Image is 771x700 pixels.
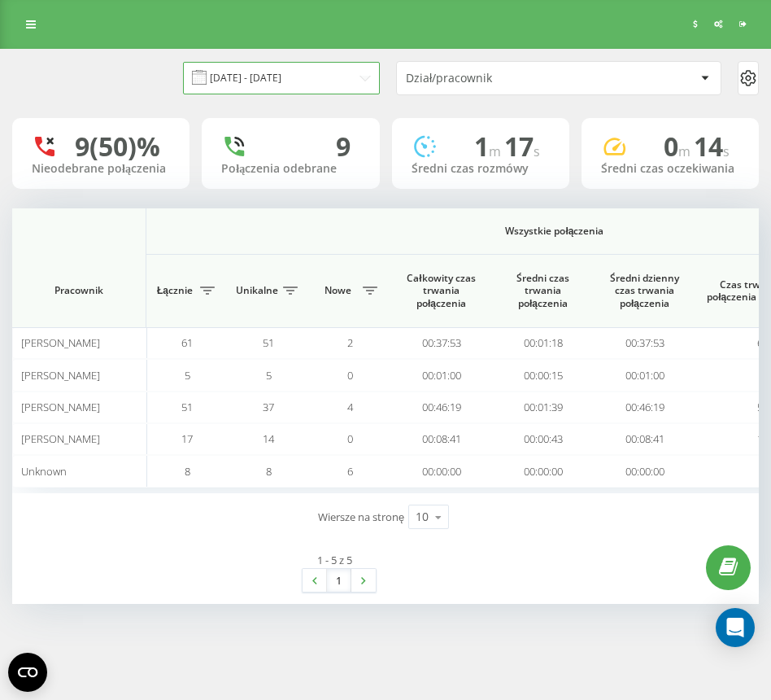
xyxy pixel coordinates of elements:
td: 00:37:53 [390,327,492,359]
div: Połączenia odebrane [221,162,359,176]
span: Łącznie [155,284,195,297]
div: 9 [336,131,351,162]
span: 8 [266,464,272,479]
div: Średni czas oczekiwania [601,162,739,176]
span: 5 [266,368,272,383]
div: Open Intercom Messenger [716,608,755,647]
div: Dział/pracownik [406,72,600,85]
td: 00:00:00 [492,455,594,487]
div: 9 (50)% [75,131,160,162]
span: Unknown [21,464,67,479]
span: 17 [757,431,769,446]
div: Średni czas rozmówy [412,162,550,176]
div: 10 [416,509,429,525]
button: Open CMP widget [8,653,47,692]
span: 51 [181,400,193,414]
span: 8 [185,464,190,479]
td: 00:00:00 [594,455,695,487]
span: 61 [757,335,769,350]
span: Pracownik [26,284,132,297]
span: 51 [263,335,274,350]
span: 6 [347,464,353,479]
span: s [534,142,540,160]
span: m [678,142,694,160]
div: Nieodebrane połączenia [32,162,170,176]
td: 00:46:19 [594,392,695,423]
td: 00:00:43 [492,423,594,455]
td: 00:01:18 [492,327,594,359]
span: s [723,142,730,160]
td: 00:08:41 [390,423,492,455]
span: Nowe [317,284,358,297]
td: 00:00:00 [390,455,492,487]
td: 00:01:00 [390,359,492,391]
span: 0 [347,431,353,446]
span: 5 [185,368,190,383]
span: 0 [347,368,353,383]
span: [PERSON_NAME] [21,400,100,414]
span: [PERSON_NAME] [21,431,100,446]
span: [PERSON_NAME] [21,368,100,383]
td: 00:46:19 [390,392,492,423]
span: m [489,142,504,160]
span: [PERSON_NAME] [21,335,100,350]
span: 2 [347,335,353,350]
span: 17 [181,431,193,446]
td: 00:37:53 [594,327,695,359]
span: Średni czas trwania połączenia [504,272,582,310]
span: Średni dzienny czas trwania połączenia [606,272,683,310]
span: Całkowity czas trwania połączenia [403,272,480,310]
span: 1 [474,129,504,164]
td: 00:00:15 [492,359,594,391]
span: Wiersze na stronę [318,509,404,525]
span: 14 [694,129,730,164]
span: 51 [757,400,769,414]
span: 4 [347,400,353,414]
td: 00:01:00 [594,359,695,391]
td: 00:01:39 [492,392,594,423]
td: 00:08:41 [594,423,695,455]
span: 0 [664,129,694,164]
span: Unikalne [236,284,278,297]
a: 1 [327,569,351,592]
span: 61 [181,335,193,350]
span: 37 [263,400,274,414]
span: 17 [504,129,540,164]
span: 14 [263,431,274,446]
div: 1 - 5 z 5 [317,552,352,568]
